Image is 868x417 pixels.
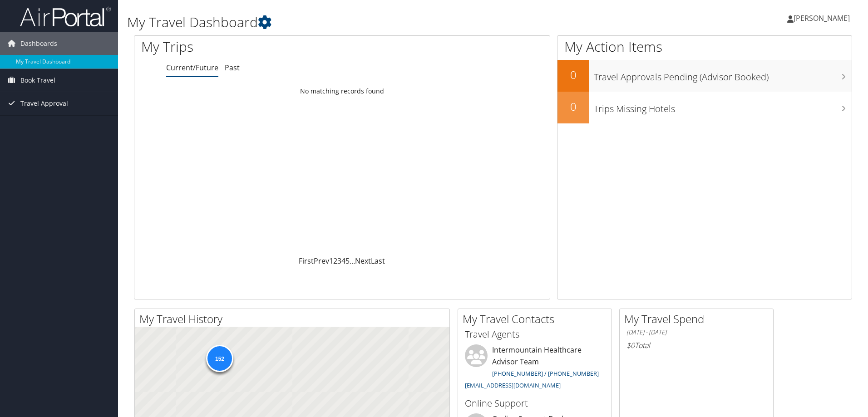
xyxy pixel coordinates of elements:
[141,37,370,56] h1: My Trips
[333,256,337,266] a: 2
[314,256,329,266] a: Prev
[465,328,605,341] h3: Travel Agents
[20,32,57,55] span: Dashboards
[465,381,561,389] a: [EMAIL_ADDRESS][DOMAIN_NAME]
[134,83,550,99] td: No matching records found
[465,397,605,410] h3: Online Support
[20,69,55,92] span: Book Travel
[557,99,589,114] h2: 0
[127,13,615,32] h1: My Travel Dashboard
[794,13,850,23] span: [PERSON_NAME]
[341,256,345,266] a: 4
[460,344,609,393] li: Intermountain Healthcare Advisor Team
[20,92,68,115] span: Travel Approval
[626,328,766,337] h6: [DATE] - [DATE]
[20,6,111,27] img: airportal-logo.png
[557,37,852,56] h1: My Action Items
[371,256,385,266] a: Last
[329,256,333,266] a: 1
[594,66,852,83] h3: Travel Approvals Pending (Advisor Booked)
[166,63,218,73] a: Current/Future
[594,98,852,115] h3: Trips Missing Hotels
[626,340,635,350] span: $0
[206,345,233,372] div: 152
[557,60,852,92] a: 0Travel Approvals Pending (Advisor Booked)
[337,256,341,266] a: 3
[787,5,859,32] a: [PERSON_NAME]
[626,340,766,350] h6: Total
[492,369,599,378] a: [PHONE_NUMBER] / [PHONE_NUMBER]
[350,256,355,266] span: …
[345,256,350,266] a: 5
[225,63,240,73] a: Past
[624,311,773,327] h2: My Travel Spend
[299,256,314,266] a: First
[557,92,852,123] a: 0Trips Missing Hotels
[557,67,589,83] h2: 0
[355,256,371,266] a: Next
[139,311,449,327] h2: My Travel History
[463,311,612,327] h2: My Travel Contacts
